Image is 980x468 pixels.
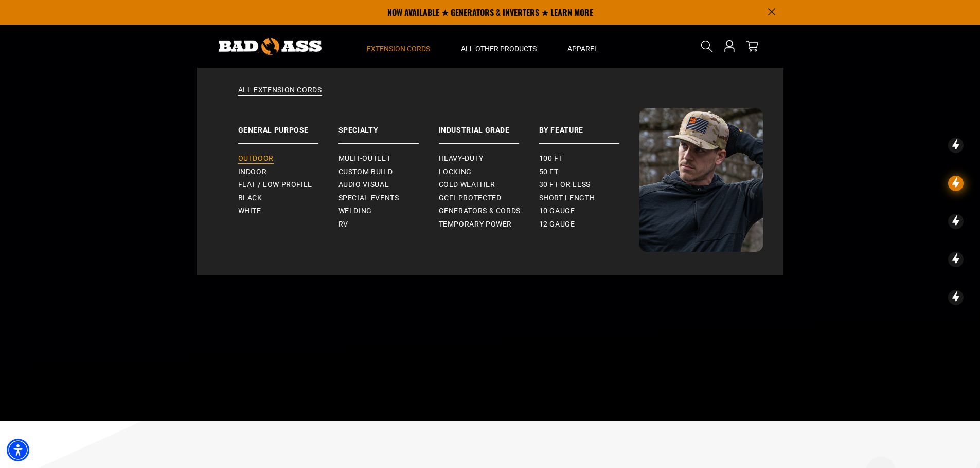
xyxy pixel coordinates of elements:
[461,44,537,53] span: All Other Products
[539,165,639,179] a: 50 ft
[446,25,552,68] summary: All Other Products
[338,167,393,177] span: Custom Build
[238,192,338,205] a: Black
[238,167,267,177] span: Indoor
[552,25,614,68] summary: Apparel
[539,108,639,144] a: By Feature
[338,180,389,190] span: Audio Visual
[238,207,261,216] span: White
[439,178,539,192] a: Cold Weather
[238,108,338,144] a: General Purpose
[439,152,539,165] a: Heavy-Duty
[338,194,399,203] span: Special Events
[439,204,539,218] a: Generators & Cords
[539,207,575,216] span: 10 gauge
[539,192,639,205] a: Short Length
[238,178,338,192] a: Flat / Low Profile
[338,108,439,144] a: Specialty
[218,85,763,108] a: All Extension Cords
[338,192,439,205] a: Special Events
[439,207,521,216] span: Generators & Cords
[338,178,439,192] a: Audio Visual
[539,204,639,218] a: 10 gauge
[338,204,439,218] a: Welding
[338,154,391,163] span: Multi-Outlet
[351,25,446,68] summary: Extension Cords
[539,218,639,231] a: 12 gauge
[439,154,484,163] span: Heavy-Duty
[567,44,598,53] span: Apparel
[338,218,439,231] a: RV
[238,194,262,203] span: Black
[439,194,502,203] span: GCFI-Protected
[439,108,539,144] a: Industrial Grade
[338,207,372,216] span: Welding
[238,180,313,190] span: Flat / Low Profile
[439,220,512,229] span: Temporary Power
[238,154,274,163] span: Outdoor
[7,439,29,461] div: Accessibility Menu
[744,40,760,52] a: cart
[338,165,439,179] a: Custom Build
[439,165,539,179] a: Locking
[539,194,595,203] span: Short Length
[539,180,591,190] span: 30 ft or less
[238,204,338,218] a: White
[367,44,430,53] span: Extension Cords
[238,165,338,179] a: Indoor
[639,108,763,252] img: Bad Ass Extension Cords
[219,38,322,55] img: Bad Ass Extension Cords
[539,152,639,165] a: 100 ft
[539,178,639,192] a: 30 ft or less
[539,220,575,229] span: 12 gauge
[439,167,472,177] span: Locking
[439,192,539,205] a: GCFI-Protected
[539,167,559,177] span: 50 ft
[338,152,439,165] a: Multi-Outlet
[699,38,715,54] summary: Search
[721,25,738,68] a: Open this option
[338,220,348,229] span: RV
[439,180,495,190] span: Cold Weather
[539,154,563,163] span: 100 ft
[439,218,539,231] a: Temporary Power
[238,152,338,165] a: Outdoor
